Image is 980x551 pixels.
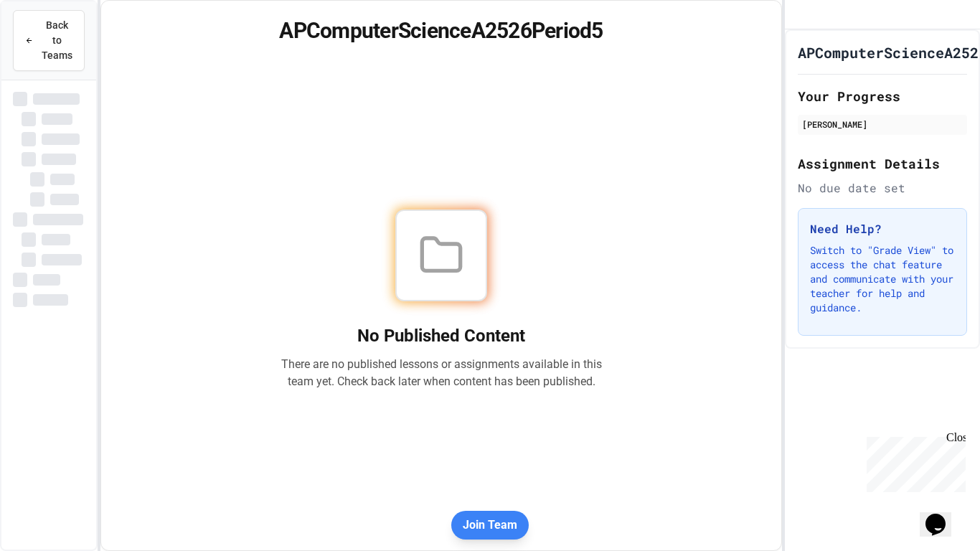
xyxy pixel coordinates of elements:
p: Switch to "Grade View" to access the chat feature and communicate with your teacher for help and ... [810,243,955,315]
h2: No Published Content [281,324,602,347]
button: Back to Teams [13,10,85,71]
h2: Your Progress [798,86,967,106]
iframe: chat widget [861,431,966,492]
button: Join Team [451,511,529,540]
h3: Need Help? [810,220,955,237]
h2: Assignment Details [798,154,967,174]
h1: APComputerScienceA2526Period5 [118,18,765,44]
iframe: chat widget [920,494,966,537]
span: Back to Teams [42,18,72,63]
div: [PERSON_NAME] [802,118,963,131]
div: Chat with us now!Close [6,6,99,91]
div: No due date set [798,179,967,197]
p: There are no published lessons or assignments available in this team yet. Check back later when c... [281,356,602,390]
